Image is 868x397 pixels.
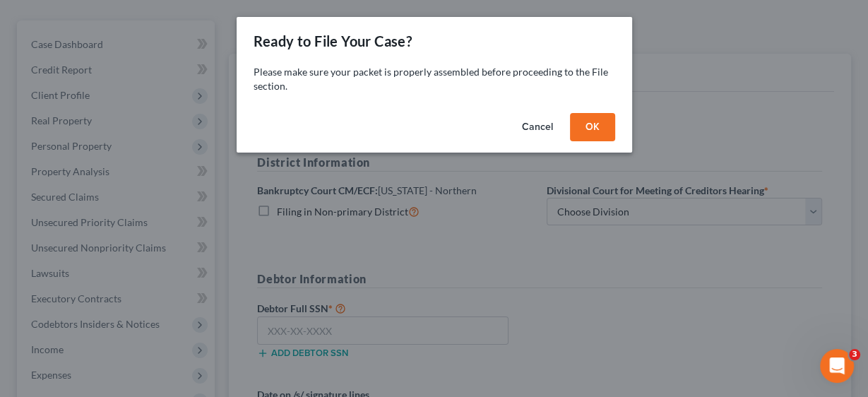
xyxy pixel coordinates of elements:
[570,113,615,141] button: OK
[511,113,564,141] button: Cancel
[820,349,854,383] iframe: Intercom live chat
[254,65,615,93] p: Please make sure your packet is properly assembled before proceeding to the File section.
[254,31,412,51] div: Ready to File Your Case?
[849,349,860,360] span: 3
